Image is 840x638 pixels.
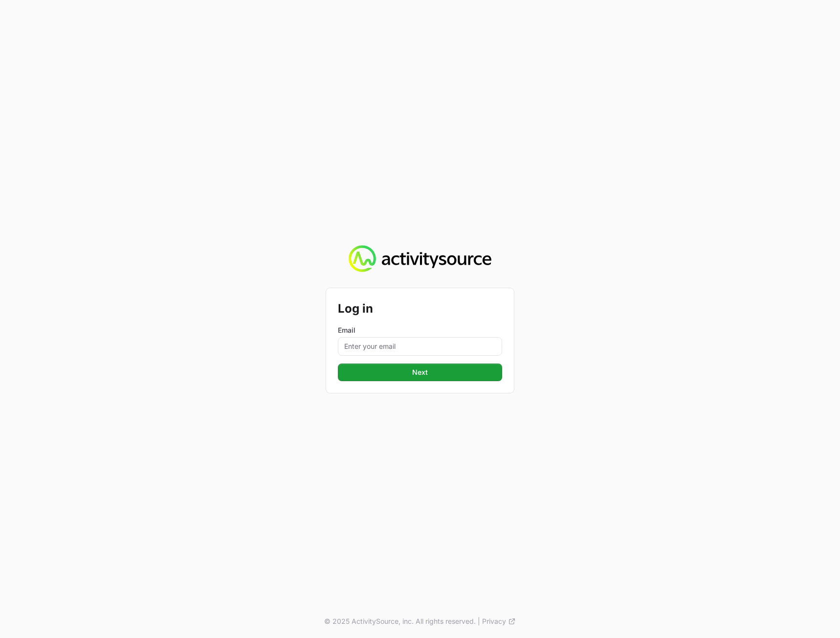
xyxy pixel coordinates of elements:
[344,366,496,378] span: Next
[482,616,516,626] a: Privacy
[338,325,502,335] label: Email
[338,337,502,356] input: Enter your email
[349,245,491,273] img: Activity Source
[324,616,476,626] p: © 2025 ActivitySource, inc. All rights reserved.
[338,364,502,381] button: Next
[478,616,480,626] span: |
[338,300,502,318] h2: Log in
